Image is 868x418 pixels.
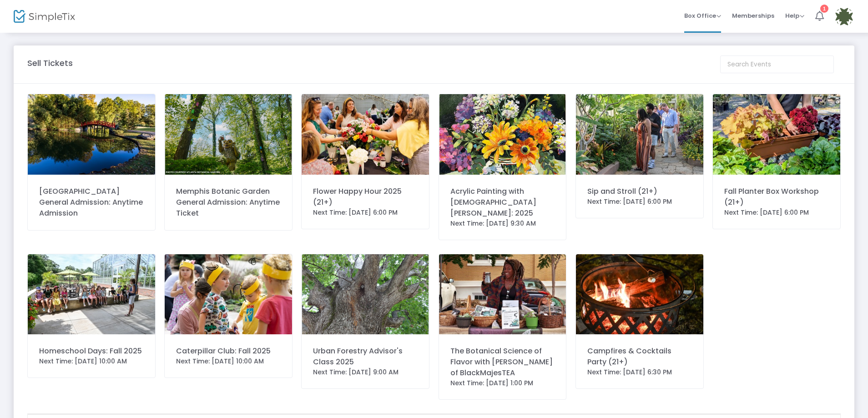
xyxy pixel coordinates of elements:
div: Caterpillar Club: Fall 2025 [176,346,281,357]
div: Next Time: [DATE] 9:00 AM [313,368,418,377]
div: Next Time: [DATE] 6:00 PM [587,197,692,206]
div: Homeschool Days: Fall 2025 [39,346,144,357]
div: Next Time: [DATE] 9:30 AM [450,219,555,228]
div: 1 [820,5,828,13]
input: Search Events [720,55,834,73]
div: Memphis Botanic Garden General Admission: Anytime Ticket [176,186,281,219]
img: 20OCT23266-GinaHarris-OliviaWall.JPG [576,254,703,335]
div: Next Time: [DATE] 6:30 PM [587,368,692,377]
img: 2407200003-JulieOBryan-OliviaWall.JPG [28,254,155,335]
div: Data table [28,414,840,414]
span: Box Office [684,11,721,20]
div: Next Time: [DATE] 1:00 PM [450,378,555,388]
img: CaterpillarClub-1335.jpg [165,254,292,335]
img: MBG-FlowerPowerJuly-8846.jpg [302,94,429,175]
div: Next Time: [DATE] 10:00 AM [39,357,144,366]
img: 638716849487091985638582054281118877Rhodes-fall-23-OliviaWall1.png [439,94,566,175]
img: 638791207153523448DSC00677SR-simpletix.png [165,94,292,175]
img: 6387912948428690802013-10-04-11.52.32-OliviaWall1.png [302,254,429,335]
div: Next Time: [DATE] 10:00 AM [176,357,281,366]
div: Sip and Stroll (21+) [587,186,692,197]
div: Acrylic Painting with [DEMOGRAPHIC_DATA][PERSON_NAME]: 2025 [450,186,555,219]
div: The Botanical Science of Flavor with [PERSON_NAME] of BlackMajesTEA [450,346,555,378]
img: JapaneseGarden.JPG [28,94,155,175]
span: Help [785,11,804,20]
div: Campfires & Cocktails Party (21+) [587,346,692,368]
div: Next Time: [DATE] 6:00 PM [313,208,418,217]
img: FallPlantersClass-CarleeZamora-OliviaWall.jpg [713,94,840,175]
img: Nadia-Herbs-CarleeZamora-OliviaWall.jpeg [439,254,566,335]
img: Tropic0087-CarleeZamora-OliviaWall.JPG [576,94,703,175]
div: Urban Forestry Advisor's Class 2025 [313,346,418,368]
div: Flower Happy Hour 2025 (21+) [313,186,418,208]
div: Fall Planter Box Workshop (21+) [724,186,829,208]
span: Memberships [732,4,774,27]
div: Next Time: [DATE] 6:00 PM [724,208,829,217]
m-panel-title: Sell Tickets [27,57,73,69]
div: [GEOGRAPHIC_DATA] General Admission: Anytime Admission [39,186,144,219]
